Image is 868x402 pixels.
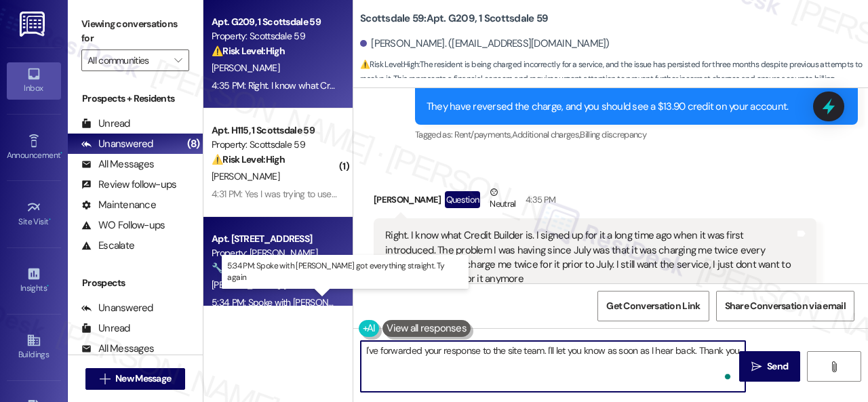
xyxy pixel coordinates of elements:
strong: ⚠️ Risk Level: High [212,45,285,57]
div: All Messages [81,342,154,356]
button: Send [739,351,800,382]
span: Send [767,359,788,374]
div: Unread [81,117,130,131]
div: Prospects [68,276,203,290]
div: Unanswered [81,137,153,151]
span: [PERSON_NAME] [212,170,279,182]
span: Additional charges , [512,129,580,140]
a: Insights • [7,262,61,299]
div: Maintenance [81,198,156,212]
span: • [60,148,62,158]
span: New Message [115,371,171,386]
div: 4:31 PM: Yes I was trying to use all of my credit but couldn't find on the website how to do so [212,188,572,200]
label: Viewing conversations for [81,14,189,49]
a: Inbox [7,62,61,99]
div: Property: Scottsdale 59 [212,29,337,43]
div: Property: [PERSON_NAME] [212,246,337,260]
div: Review follow-ups [81,178,176,192]
input: All communities [87,49,167,71]
a: Site Visit • [7,196,61,233]
div: 4:35 PM [522,193,555,207]
div: Apt. [STREET_ADDRESS] [212,232,337,246]
span: Rent/payments , [454,129,512,140]
div: Question [445,191,481,208]
strong: 🔧 Risk Level: Medium [212,262,300,274]
a: Buildings [7,329,61,365]
div: Right. I know what Credit Builder is. I signed up for it a long time ago when it was first introd... [385,228,795,287]
div: WO Follow-ups [81,218,165,233]
strong: ⚠️ Risk Level: High [360,59,418,70]
i:  [100,374,110,384]
i:  [751,361,762,372]
span: Get Conversation Link [606,299,700,313]
div: Prospects + Residents [68,92,203,106]
div: Unread [81,321,130,336]
div: [PERSON_NAME] [374,185,816,218]
div: Apt. G209, 1 Scottsdale 59 [212,15,337,29]
button: Share Conversation via email [716,291,854,321]
textarea: To enrich screen reader interactions, please activate Accessibility in Grammarly extension settings [361,341,745,392]
div: [PERSON_NAME]. ([EMAIL_ADDRESS][DOMAIN_NAME]) [360,37,610,51]
div: 5:34 PM: Spoke with [PERSON_NAME] got everything straight. Ty again [212,296,488,308]
button: Get Conversation Link [597,291,709,321]
span: [PERSON_NAME] [212,279,283,291]
div: Apt. H115, 1 Scottsdale 59 [212,123,337,138]
div: All Messages [81,157,154,172]
img: ResiDesk Logo [20,12,47,37]
span: • [47,281,49,291]
span: [PERSON_NAME] [212,62,279,74]
i:  [174,55,182,66]
div: (8) [184,134,203,155]
strong: ⚠️ Risk Level: High [212,153,285,165]
i:  [829,361,839,372]
div: Escalate [81,239,134,253]
div: Property: Scottsdale 59 [212,138,337,152]
div: Tagged as: [415,125,858,144]
b: Scottsdale 59: Apt. G209, 1 Scottsdale 59 [360,12,548,26]
span: Billing discrepancy [580,129,646,140]
div: Unanswered [81,301,153,315]
p: 5:34 PM: Spoke with [PERSON_NAME] got everything straight. Ty again [227,260,463,283]
button: New Message [85,368,186,390]
span: • [49,215,51,224]
span: : The resident is being charged incorrectly for a service, and the issue has persisted for three ... [360,58,868,87]
span: Share Conversation via email [725,299,846,313]
div: Neutral [487,185,518,214]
